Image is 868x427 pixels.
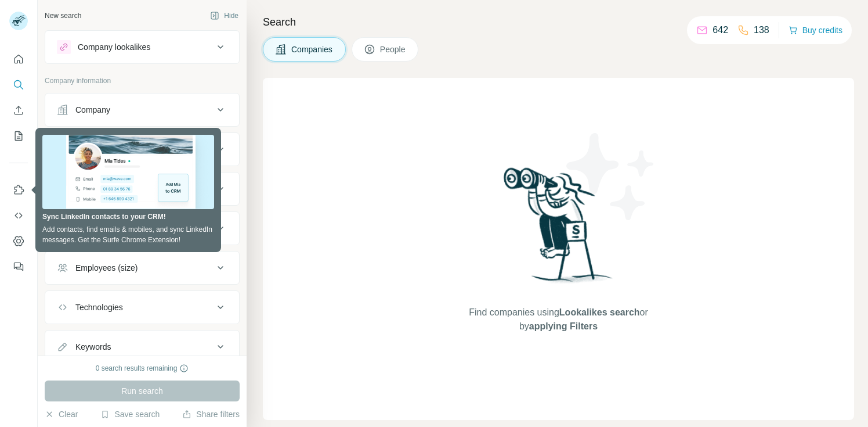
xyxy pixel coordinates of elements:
span: Lookalikes search [559,307,640,317]
div: Company lookalikes [78,41,150,53]
button: Quick start [9,49,28,70]
h4: Search [263,14,854,30]
button: Annual revenue ($) [45,214,239,242]
button: Clear [45,408,78,420]
button: Technologies [45,293,239,321]
button: Enrich CSV [9,100,28,121]
span: People [380,44,407,55]
span: applying Filters [529,321,598,331]
button: Dashboard [9,231,28,252]
button: Company lookalikes [45,33,239,61]
img: Surfe Illustration - Woman searching with binoculars [498,164,619,294]
button: Industry [45,135,239,163]
div: Industry [75,143,104,155]
button: Search [9,74,28,95]
span: Companies [291,44,334,55]
button: Employees (size) [45,254,239,282]
button: Company [45,96,239,124]
div: Technologies [75,302,123,313]
p: 138 [754,23,769,37]
p: Company information [45,76,240,86]
div: 0 search results remaining [96,363,189,374]
p: 642 [713,23,728,37]
div: Annual revenue ($) [75,223,144,234]
button: Use Surfe on LinkedIn [9,180,28,200]
div: New search [45,10,81,21]
div: HQ location [75,183,118,195]
img: Surfe Illustration - Stars [559,124,663,229]
button: Buy credits [789,22,842,38]
span: Find companies using or by [465,306,651,333]
div: Keywords [75,341,111,353]
button: My lists [9,125,28,146]
button: Keywords [45,333,239,361]
button: Save search [100,408,160,420]
button: Hide [202,7,247,24]
button: Use Surfe API [9,205,28,226]
button: Share filters [182,408,240,420]
div: Company [75,104,110,116]
button: Feedback [9,256,28,277]
button: HQ location [45,175,239,203]
div: Employees (size) [75,262,138,274]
